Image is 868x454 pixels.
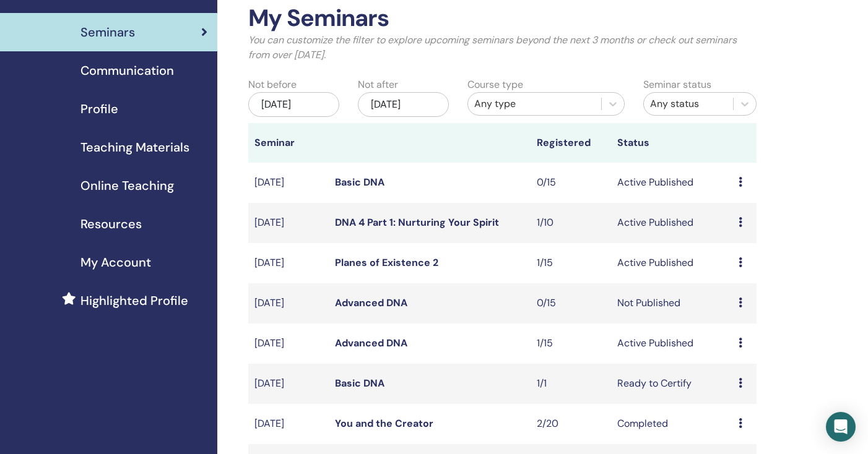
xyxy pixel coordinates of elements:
[531,283,611,323] td: 0/15
[335,336,407,349] a: Advanced DNA
[335,256,438,269] a: Planes of Existence 2
[611,364,732,404] td: Ready to Certify
[611,404,732,444] td: Completed
[80,291,188,310] span: Highlighted Profile
[80,215,142,233] span: Resources
[335,377,384,390] a: Basic DNA
[248,203,329,243] td: [DATE]
[248,77,297,92] label: Not before
[335,176,384,189] a: Basic DNA
[248,364,329,404] td: [DATE]
[531,123,611,163] th: Registered
[80,61,174,80] span: Communication
[248,163,329,203] td: [DATE]
[826,412,856,442] div: Open Intercom Messenger
[531,203,611,243] td: 1/10
[643,77,711,92] label: Seminar status
[358,92,449,117] div: [DATE]
[611,283,732,323] td: Not Published
[80,138,189,156] span: Teaching Materials
[248,323,329,364] td: [DATE]
[80,176,174,195] span: Online Teaching
[248,404,329,444] td: [DATE]
[248,92,339,117] div: [DATE]
[467,77,523,92] label: Course type
[531,364,611,404] td: 1/1
[80,100,118,118] span: Profile
[248,4,757,33] h2: My Seminars
[474,96,595,111] div: Any type
[531,243,611,283] td: 1/15
[531,163,611,203] td: 0/15
[80,23,135,41] span: Seminars
[248,243,329,283] td: [DATE]
[611,243,732,283] td: Active Published
[650,96,727,111] div: Any status
[531,323,611,364] td: 1/15
[248,283,329,323] td: [DATE]
[335,417,433,430] a: You and the Creator
[335,216,499,229] a: DNA 4 Part 1: Nurturing Your Spirit
[358,77,398,92] label: Not after
[531,404,611,444] td: 2/20
[80,253,151,272] span: My Account
[335,296,407,309] a: Advanced DNA
[248,33,757,62] p: You can customize the filter to explore upcoming seminars beyond the next 3 months or check out s...
[248,123,329,163] th: Seminar
[611,203,732,243] td: Active Published
[611,323,732,364] td: Active Published
[611,163,732,203] td: Active Published
[611,123,732,163] th: Status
